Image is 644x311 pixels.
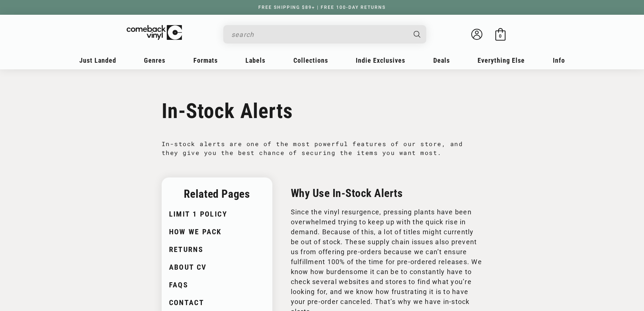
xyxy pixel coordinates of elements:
a: FAQs [169,279,263,289]
span: Collections [293,56,328,64]
a: About CV [169,261,263,272]
span: 0 [499,33,502,39]
input: search [231,27,406,42]
h1: In-Stock Alerts [162,99,483,123]
h2: Why Use In-Stock Alerts [162,187,483,200]
a: Limit 1 Policy [169,208,263,218]
span: Deals [433,56,450,64]
span: Formats [193,56,218,64]
button: Related Pages [162,177,272,210]
span: Info [553,56,565,64]
span: Everything Else [478,56,525,64]
a: Returns [169,243,263,254]
span: Just Landed [79,56,116,64]
span: Labels [245,56,265,64]
span: Genres [144,56,165,64]
span: Indie Exclusives [356,56,405,64]
button: Search [407,25,427,44]
a: Contact [169,297,263,307]
a: How We Pack [169,226,263,236]
span: Related Pages [184,187,250,200]
div: In-stock alerts are one of the most powerful features of our store, and they give you the best ch... [162,139,483,157]
a: FREE SHIPPING $89+ | FREE 100-DAY RETURNS [251,5,393,10]
div: Search [223,25,426,44]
